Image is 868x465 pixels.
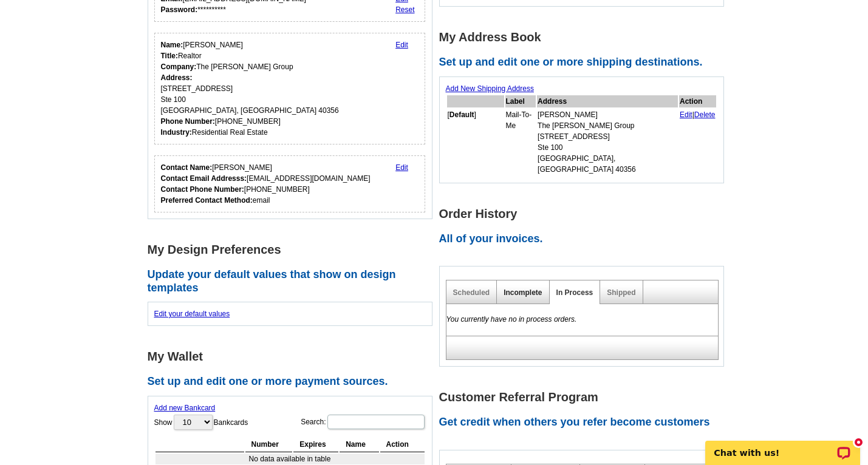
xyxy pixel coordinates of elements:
[446,84,534,93] a: Add New Shipping Address
[537,109,678,175] td: [PERSON_NAME] The [PERSON_NAME] Group [STREET_ADDRESS] Ste 100 [GEOGRAPHIC_DATA], [GEOGRAPHIC_DAT...
[154,310,230,318] a: Edit your default values
[161,117,215,126] strong: Phone Number:
[161,5,198,14] strong: Password:
[607,288,635,297] a: Shipped
[439,391,731,404] h1: Customer Referral Program
[453,288,490,297] a: Scheduled
[380,437,425,452] th: Action
[447,109,504,175] td: [ ]
[439,56,731,69] h2: Set up and edit one or more shipping destinations.
[174,415,213,430] select: ShowBankcards
[395,163,408,172] a: Edit
[161,196,253,205] strong: Preferred Contact Method:
[161,41,183,49] strong: Name:
[340,437,378,452] th: Name
[148,268,439,294] h2: Update your default values that show on design templates
[680,110,692,119] a: Edit
[439,232,731,246] h2: All of your invoices.
[293,437,338,452] th: Expires
[679,95,716,107] th: Action
[161,52,178,60] strong: Title:
[439,416,731,429] h2: Get credit when others you refer become customers
[161,185,244,194] strong: Contact Phone Number:
[148,375,439,389] h2: Set up and edit one or more payment sources.
[395,41,408,49] a: Edit
[449,110,474,119] b: Default
[439,31,731,44] h1: My Address Book
[154,155,426,212] div: Who should we contact regarding order issues?
[155,453,425,464] td: No data available in table
[161,63,197,71] strong: Company:
[679,109,716,175] td: |
[504,288,542,297] a: Incomplete
[161,163,213,172] strong: Contact Name:
[154,413,248,431] label: Show Bankcards
[154,404,216,412] a: Add new Bankcard
[148,243,439,256] h1: My Design Preferences
[327,415,425,429] input: Search:
[161,128,192,137] strong: Industry:
[161,73,193,82] strong: Address:
[245,437,293,452] th: Number
[505,95,536,107] th: Label
[161,39,339,138] div: [PERSON_NAME] Realtor The [PERSON_NAME] Group [STREET_ADDRESS] Ste 100 [GEOGRAPHIC_DATA], [GEOGRA...
[537,95,678,107] th: Address
[556,288,593,297] a: In Process
[395,5,414,14] a: Reset
[694,110,716,119] a: Delete
[505,109,536,175] td: Mail-To-Me
[301,413,425,430] label: Search:
[161,174,247,183] strong: Contact Email Addresss:
[154,33,426,144] div: Your personal details.
[161,162,371,206] div: [PERSON_NAME] [EMAIL_ADDRESS][DOMAIN_NAME] [PHONE_NUMBER] email
[697,427,868,465] iframe: LiveChat chat widget
[446,315,577,324] em: You currently have no in process orders.
[148,350,439,363] h1: My Wallet
[439,208,731,220] h1: Order History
